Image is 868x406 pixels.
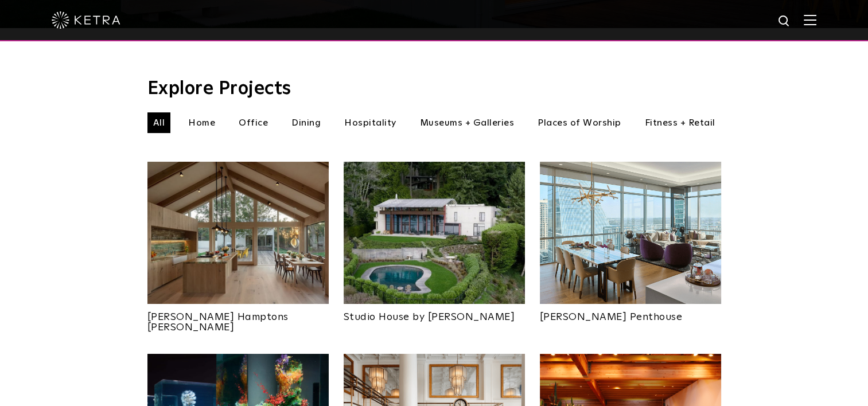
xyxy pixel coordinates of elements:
[344,304,525,322] a: Studio House by [PERSON_NAME]
[147,304,329,333] a: [PERSON_NAME] Hamptons [PERSON_NAME]
[233,112,274,133] li: Office
[182,112,221,133] li: Home
[338,112,402,133] li: Hospitality
[52,11,120,29] img: ketra-logo-2019-white
[532,112,627,133] li: Places of Worship
[540,304,721,322] a: [PERSON_NAME] Penthouse
[147,162,329,304] img: Project_Landing_Thumbnail-2021
[286,112,326,133] li: Dining
[344,162,525,304] img: An aerial view of Olson Kundig's Studio House in Seattle
[414,112,520,133] li: Museums + Galleries
[540,162,721,304] img: Project_Landing_Thumbnail-2022smaller
[777,14,792,29] img: search icon
[147,80,721,98] h3: Explore Projects
[147,112,171,133] li: All
[804,14,816,25] img: Hamburger%20Nav.svg
[639,112,721,133] li: Fitness + Retail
